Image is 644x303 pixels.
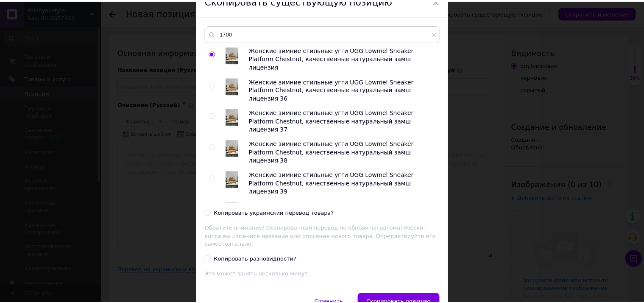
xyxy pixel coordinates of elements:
[228,78,241,95] img: Женские зимние стильные угги UGG Lowmel Sneaker Platform Chestnut, качественные натуральный замш ...
[228,109,241,126] img: Женские зимние стильные угги UGG Lowmel Sneaker Platform Chestnut, качественные натуральный замш ...
[207,272,313,278] span: Это может занять несколько минут.
[8,8,372,17] body: Визуальный текстовый редактор, FB018132-C618-4F00-B5A9-101A5918F0DB
[228,203,241,220] img: Женские зимние стильные угги UGG Lowmel Sneaker Platform Chestnut, качественные натуральный замш ...
[207,25,444,42] input: Поиск по товарам и услугам
[251,109,418,132] span: Женские зимние стильные угги UGG Lowmel Sneaker Platform Chestnut, качественные натуральный замш ...
[251,47,418,70] span: Женские зимние стильные угги UGG Lowmel Sneaker Platform Chestnut, качественные натуральный замш ...
[228,46,241,63] img: Женские зимние стильные угги UGG Lowmel Sneaker Platform Chestnut, качественные натуральный замш ...
[251,203,418,227] span: Женские зимние стильные угги UGG Lowmel Sneaker Platform Chestnut, качественные натуральный замш ...
[216,256,300,264] div: Копировать разновидности?
[228,140,241,157] img: Женские зимние стильные угги UGG Lowmel Sneaker Platform Chestnut, качественные натуральный замш ...
[251,140,418,164] span: Женские зимние стильные угги UGG Lowmel Sneaker Platform Chestnut, качественные натуральный замш ...
[251,172,418,195] span: Женские зимние стильные угги UGG Lowmel Sneaker Platform Chestnut, качественные натуральный замш ...
[216,210,337,218] div: Копировать украинский перевод товара?
[207,225,440,248] span: Обратите внимание! Скопированный перевод не обновится автоматически, когда вы измените название и...
[251,78,418,101] span: Женские зимние стильные угги UGG Lowmel Sneaker Platform Chestnut, качественные натуральный замш ...
[228,171,241,188] img: Женские зимние стильные угги UGG Lowmel Sneaker Platform Chestnut, качественные натуральный замш ...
